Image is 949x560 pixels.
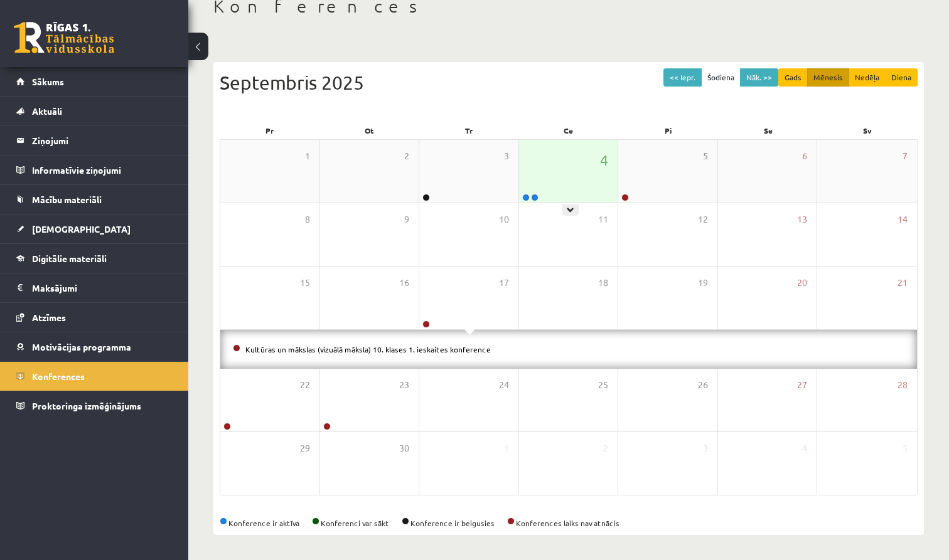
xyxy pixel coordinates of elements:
[419,122,519,139] div: Tr
[807,68,849,87] button: Mēnesis
[16,67,173,96] a: Sākums
[32,76,64,87] span: Sākums
[32,312,66,323] span: Atzīmes
[32,105,62,117] span: Aktuāli
[618,122,718,139] div: Pi
[703,441,708,455] span: 3
[300,441,310,455] span: 29
[16,332,173,361] a: Motivācijas programma
[898,276,908,290] span: 21
[802,149,807,163] span: 6
[504,149,509,163] span: 3
[319,122,419,139] div: Ot
[32,400,141,411] span: Proktoringa izmēģinājums
[16,214,173,243] a: [DEMOGRAPHIC_DATA]
[504,441,509,455] span: 1
[16,391,173,420] a: Proktoringa izmēģinājums
[718,122,818,139] div: Se
[305,149,310,163] span: 1
[703,149,708,163] span: 5
[14,22,114,53] a: Rīgas 1. Tālmācības vidusskola
[32,273,173,302] legend: Maksājumi
[818,122,918,139] div: Sv
[404,213,409,226] span: 9
[32,126,173,155] legend: Ziņojumi
[598,378,608,392] span: 25
[499,378,509,392] span: 24
[903,441,908,455] span: 5
[802,441,807,455] span: 4
[16,156,173,184] a: Informatīvie ziņojumi
[740,68,778,87] button: Nāk. >>
[245,344,491,354] a: Kultūras un mākslas (vizuālā māksla) 10. klases 1. ieskaites konference
[399,441,409,455] span: 30
[499,213,509,226] span: 10
[16,273,173,302] a: Maksājumi
[300,378,310,392] span: 22
[898,213,908,226] span: 14
[600,149,608,171] span: 4
[519,122,619,139] div: Ce
[698,276,708,290] span: 19
[698,213,708,226] span: 12
[399,378,409,392] span: 23
[305,213,310,226] span: 8
[797,378,807,392] span: 27
[32,156,173,184] legend: Informatīvie ziņojumi
[32,194,102,205] span: Mācību materiāli
[698,378,708,392] span: 26
[16,185,173,214] a: Mācību materiāli
[32,371,85,382] span: Konferences
[903,149,908,163] span: 7
[701,68,741,87] button: Šodiena
[663,68,702,87] button: << Iepr.
[32,223,131,235] span: [DEMOGRAPHIC_DATA]
[32,341,131,352] span: Motivācijas programma
[16,362,173,391] a: Konferences
[32,253,107,264] span: Digitālie materiāli
[598,276,608,290] span: 18
[778,68,808,87] button: Gads
[16,126,173,155] a: Ziņojumi
[220,122,319,139] div: Pr
[16,244,173,273] a: Digitālie materiāli
[220,68,918,97] div: Septembris 2025
[16,97,173,125] a: Aktuāli
[797,276,807,290] span: 20
[797,213,807,226] span: 13
[16,303,173,332] a: Atzīmes
[598,213,608,226] span: 11
[499,276,509,290] span: 17
[898,378,908,392] span: 28
[885,68,918,87] button: Diena
[220,517,918,529] div: Konference ir aktīva Konferenci var sākt Konference ir beigusies Konferences laiks nav atnācis
[399,276,409,290] span: 16
[849,68,886,87] button: Nedēļa
[404,149,409,163] span: 2
[300,276,310,290] span: 15
[603,441,608,455] span: 2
